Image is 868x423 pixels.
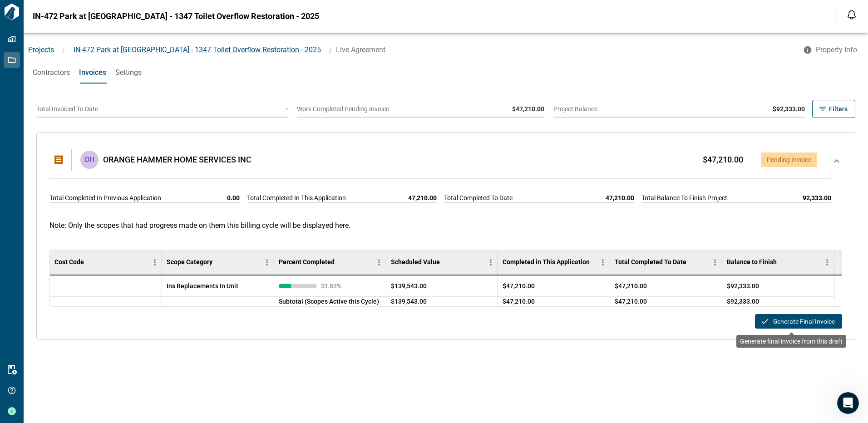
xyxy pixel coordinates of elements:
div: Total Completed To Date [615,258,686,266]
div: Percent Completed [279,258,335,266]
nav: breadcrumb [24,44,798,55]
span: Total Completed In Previous Application [49,193,161,202]
span: $47,210.00 [503,297,535,306]
iframe: Intercom live chat [837,392,859,414]
div: Scope Category [162,250,274,275]
div: Completed in This Application [503,258,590,266]
span: Total Completed To Date [444,193,513,202]
a: Projects [28,45,54,54]
span: 47,210.00 [408,193,437,202]
span: Total Balance To Finish Project [641,193,727,202]
span: IN-472 Park at [GEOGRAPHIC_DATA] - 1347 Toilet Overflow Restoration - 2025 [74,45,321,54]
span: Live Agreement [336,45,385,54]
button: Menu [708,256,722,269]
button: Sort [686,256,699,269]
button: Menu [148,256,162,269]
span: Pending Invoice [767,156,811,163]
div: Completed in This Application [498,250,610,275]
span: $139,543.00 [391,281,427,290]
p: OH [84,154,94,165]
span: $92,333.00 [727,281,759,290]
span: Subtotal (Scopes Active this Cycle) [279,298,379,305]
span: Project Balance [553,105,597,113]
span: 0.00 [227,193,240,202]
button: Open notification feed [844,7,859,22]
span: Contractors [33,68,70,77]
button: Property Info [798,42,864,58]
span: Generate final invoice from this draft [740,338,843,345]
div: Scheduled Value [386,250,498,275]
span: Total Invoiced To Date [36,105,98,113]
div: Percent Completed [274,250,386,275]
div: Cost Code [50,250,162,275]
span: $139,543.00 [391,297,427,306]
span: $47,210.00 [703,155,743,164]
span: $92,333.00 [727,297,759,306]
span: 33.83 % [321,283,348,289]
button: Menu [820,256,834,269]
button: Menu [596,256,610,269]
div: Cost Code [54,258,84,266]
span: 47,210.00 [606,193,634,202]
span: $47,210.00 [503,281,535,290]
span: $47,210.00 [512,105,544,113]
span: Property Info [816,45,857,54]
span: Work Completed Pending Invoice [297,105,389,113]
div: Balance to Finish [722,250,834,275]
span: ORANGE HAMMER HOME SERVICES INC [103,155,252,164]
button: Generate Final Invoice [755,314,842,329]
div: Balance to Finish [727,258,777,266]
span: - [286,105,288,113]
span: $92,333.00 [773,105,805,113]
span: $47,210.00 [615,297,647,306]
span: $47,210.00 [615,281,647,290]
div: Total Completed To Date [610,250,722,275]
button: Menu [260,256,274,269]
span: Invoices [79,68,106,77]
button: Menu [372,256,386,269]
span: Settings [115,68,142,77]
p: Note: Only the scopes that had progress made on them this billing cycle will be displayed here. [49,221,842,230]
span: Total Completed In This Application [247,193,346,202]
button: Filters [812,100,855,118]
span: Filters [829,104,848,113]
div: base tabs [24,62,868,84]
div: Scheduled Value [391,258,440,266]
div: Scope Category [167,258,212,266]
span: 92,333.00 [803,193,831,202]
button: Menu [484,256,498,269]
span: IN-472 Park at [GEOGRAPHIC_DATA] - 1347 Toilet Overflow Restoration - 2025 [33,12,319,21]
div: OHORANGE HAMMER HOME SERVICES INC$47,210.00Pending InvoiceTotal Completed In Previous Application... [46,140,846,212]
span: Ins Replacements In Unit [167,281,238,290]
